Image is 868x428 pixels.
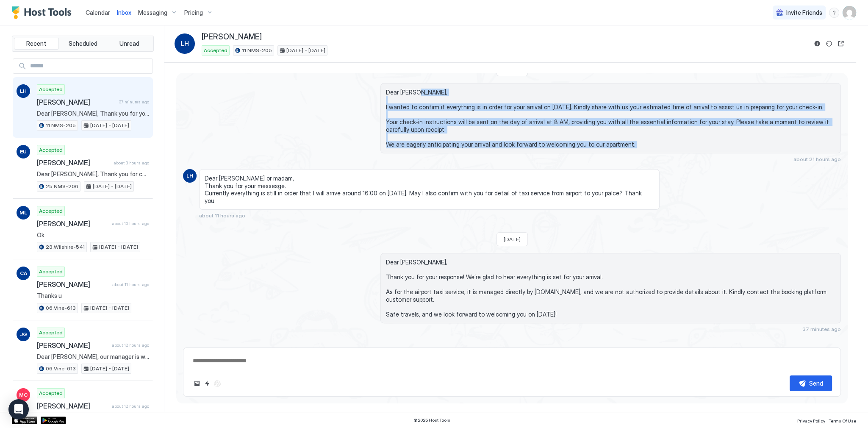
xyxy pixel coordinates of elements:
[39,207,63,215] span: Accepted
[107,38,152,50] button: Unread
[8,399,29,420] div: Open Intercom Messenger
[20,270,27,277] span: CA
[39,389,63,397] span: Accepted
[86,8,110,17] a: Calendar
[386,258,835,318] span: Dear [PERSON_NAME], Thank you for your response! We’re glad to hear everything is set for your ar...
[46,183,78,190] span: 25.NMS-206
[186,172,193,180] span: LH
[192,378,202,389] button: Upload image
[37,98,116,106] span: [PERSON_NAME]
[14,38,59,50] button: Recent
[199,212,245,219] span: about 11 hours ago
[90,122,129,129] span: [DATE] - [DATE]
[112,342,149,348] span: about 12 hours ago
[204,47,227,54] span: Accepted
[90,304,129,312] span: [DATE] - [DATE]
[37,341,108,350] span: [PERSON_NAME]
[180,39,189,49] span: LH
[205,175,654,204] span: Dear [PERSON_NAME] or madam, Thank you for your messesge. Currently everything is still in order ...
[119,40,139,47] span: Unread
[286,47,325,54] span: [DATE] - [DATE]
[12,417,37,424] a: App Store
[184,9,203,17] span: Pricing
[20,331,27,338] span: JG
[37,353,149,361] span: Dear [PERSON_NAME], our manager is waiting for you at the entrance on [GEOGRAPHIC_DATA]
[37,220,108,228] span: [PERSON_NAME]
[46,122,76,129] span: 11.NMS-205
[114,160,149,166] span: about 3 hours ago
[27,59,153,73] input: Input Field
[46,365,76,372] span: 06.Vine-613
[37,231,149,239] span: Ok
[93,183,132,190] span: [DATE] - [DATE]
[202,378,212,389] button: Quick reply
[504,236,521,242] span: [DATE]
[202,32,262,42] span: [PERSON_NAME]
[86,9,110,16] span: Calendar
[37,280,109,289] span: [PERSON_NAME]
[19,391,28,399] span: MC
[793,156,841,162] span: about 21 hours ago
[786,9,822,17] span: Invite Friends
[824,39,834,49] button: Sync reservation
[112,221,149,226] span: about 10 hours ago
[90,365,129,372] span: [DATE] - [DATE]
[20,87,27,95] span: LH
[26,40,46,47] span: Recent
[829,418,856,423] span: Terms Of Use
[39,146,63,154] span: Accepted
[37,402,108,410] span: [PERSON_NAME]
[41,417,66,424] a: Google Play Store
[790,375,832,391] button: Send
[413,417,450,423] span: © 2025 Host Tools
[774,340,831,349] div: Scheduled Messages
[69,40,97,47] span: Scheduled
[61,38,105,50] button: Scheduled
[117,8,131,17] a: Inbox
[12,36,154,52] div: tab-group
[829,8,839,18] div: menu
[37,110,149,117] span: Dear [PERSON_NAME], Thank you for your response! We’re glad to hear everything is set for your ar...
[812,39,822,49] button: Reservation information
[829,416,856,425] a: Terms Of Use
[37,292,149,300] span: Thanks u
[138,9,167,17] span: Messaging
[99,243,138,251] span: [DATE] - [DATE]
[37,170,149,178] span: Dear [PERSON_NAME], Thank you for choosing to stay at our apartment. 📅 I’d like to confirm your r...
[39,329,63,336] span: Accepted
[37,158,110,167] span: [PERSON_NAME]
[112,403,149,409] span: about 12 hours ago
[797,416,825,425] a: Privacy Policy
[46,304,76,312] span: 06.Vine-613
[762,339,841,350] button: Scheduled Messages
[809,379,823,388] div: Send
[797,418,825,423] span: Privacy Policy
[242,47,272,54] span: 11.NMS-205
[39,86,63,93] span: Accepted
[19,209,27,217] span: ML
[112,282,149,287] span: about 11 hours ago
[117,9,131,16] span: Inbox
[802,326,841,332] span: 37 minutes ago
[386,89,835,148] span: Dear [PERSON_NAME], I wanted to confirm if everything is in order for your arrival on [DATE]. Kin...
[46,243,85,251] span: 23.Wilshire-541
[20,148,27,156] span: EU
[39,268,63,275] span: Accepted
[12,6,75,19] a: Host Tools Logo
[119,99,149,105] span: 37 minutes ago
[836,39,846,49] button: Open reservation
[843,6,856,19] div: User profile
